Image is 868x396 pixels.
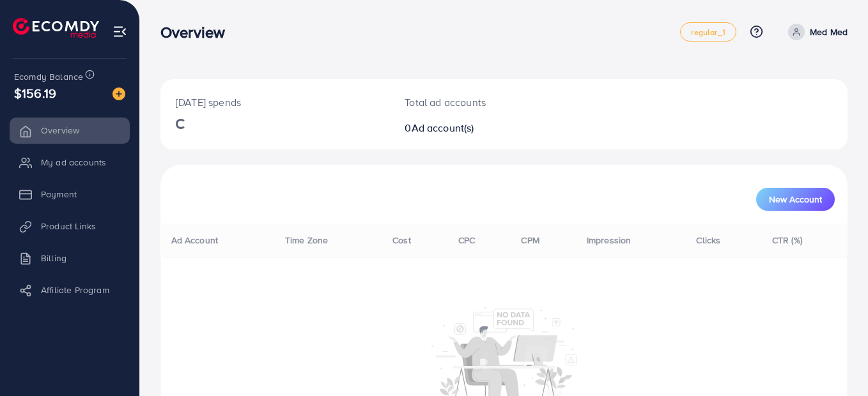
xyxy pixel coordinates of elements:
[405,95,546,110] p: Total ad accounts
[680,22,736,42] a: regular_1
[13,18,99,38] img: logo
[112,24,127,39] img: menu
[412,121,474,135] span: Ad account(s)
[756,188,835,211] button: New Account
[112,88,125,100] img: image
[783,24,848,40] a: Med Med
[14,70,83,83] span: Ecomdy Balance
[769,195,822,204] span: New Account
[810,24,848,40] p: Med Med
[176,95,374,110] p: [DATE] spends
[691,28,725,36] span: regular_1
[160,23,235,42] h3: Overview
[405,122,546,134] h2: 0
[14,84,56,102] span: $156.19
